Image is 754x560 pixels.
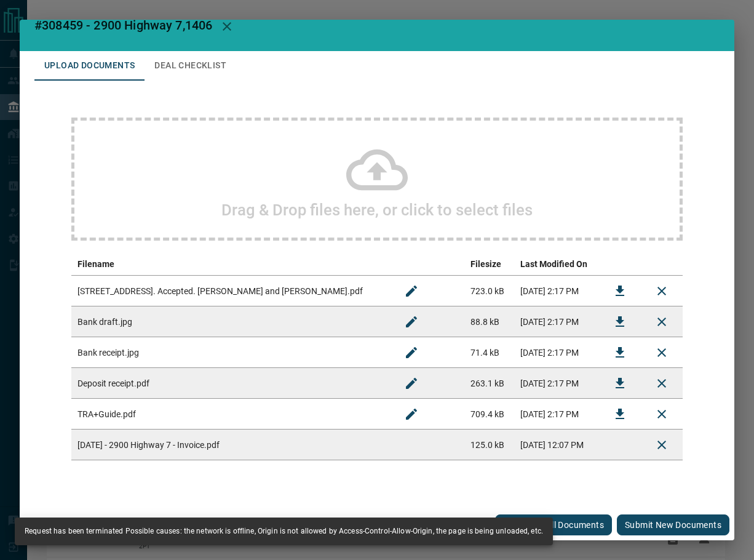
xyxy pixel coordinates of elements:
[71,368,391,399] td: Deposit receipt.pdf
[71,337,391,368] td: Bank receipt.jpg
[514,276,599,306] td: [DATE] 2:17 PM
[605,369,635,398] button: Download
[71,118,683,241] div: Drag & Drop files here, or click to select files
[71,430,391,460] td: [DATE] - 2900 Highway 7 - Invoice.pdf
[647,399,677,429] button: Remove File
[34,18,212,33] span: #308459 - 2900 Highway 7,1406
[605,276,635,306] button: Download
[514,253,599,276] th: Last Modified On
[25,521,543,542] div: Request has been terminated Possible causes: the network is offline, Origin is not allowed by Acc...
[605,399,635,429] button: Download
[397,307,426,337] button: Rename
[397,338,426,367] button: Rename
[647,307,677,337] button: Remove File
[34,51,145,81] button: Upload Documents
[71,399,391,430] td: TRA+Guide.pdf
[617,514,729,535] button: Submit new documents
[397,369,426,398] button: Rename
[647,276,677,306] button: Remove File
[71,306,391,337] td: Bank draft.jpg
[71,276,391,306] td: [STREET_ADDRESS]. Accepted. [PERSON_NAME] and [PERSON_NAME].pdf
[605,338,635,367] button: Download
[464,368,514,399] td: 263.1 kB
[514,368,599,399] td: [DATE] 2:17 PM
[221,201,533,219] h2: Drag & Drop files here, or click to select files
[514,399,599,430] td: [DATE] 2:17 PM
[514,430,599,460] td: [DATE] 12:07 PM
[145,51,236,81] button: Deal Checklist
[641,253,683,276] th: delete file action column
[391,253,464,276] th: edit column
[464,399,514,430] td: 709.4 kB
[71,253,391,276] th: Filename
[599,253,641,276] th: download action column
[464,337,514,368] td: 71.4 kB
[464,306,514,337] td: 88.8 kB
[464,253,514,276] th: Filesize
[464,430,514,460] td: 125.0 kB
[397,399,426,429] button: Rename
[514,306,599,337] td: [DATE] 2:17 PM
[647,338,677,367] button: Remove File
[514,337,599,368] td: [DATE] 2:17 PM
[647,430,677,460] button: Delete
[647,369,677,398] button: Remove File
[397,276,426,306] button: Rename
[464,276,514,306] td: 723.0 kB
[605,307,635,337] button: Download
[495,514,612,535] button: Download All Documents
